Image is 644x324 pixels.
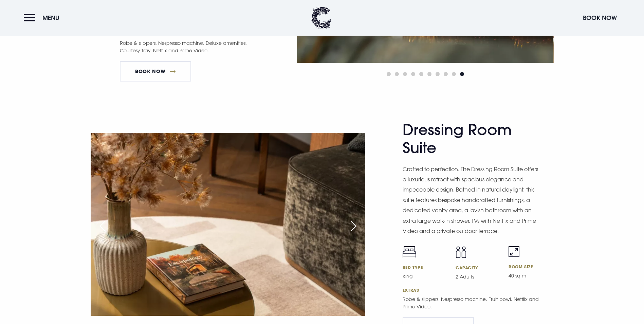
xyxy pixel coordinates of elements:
[120,39,259,54] p: Robe & slippers. Nespresso machine. Deluxe amenities. Courtesy tray. Netflix and Prime Video.
[387,72,391,76] span: Go to slide 1
[509,272,553,280] p: 40 sq m
[403,287,554,293] h6: Extras
[419,72,423,76] span: Go to slide 5
[509,264,553,269] h6: Room Size
[345,219,362,234] div: Next slide
[403,246,416,258] img: Bed icon
[120,61,191,82] a: Book Now
[403,295,542,310] p: Robe & slippers. Nespresso machine. Fruit bowl. Netflix and Prime Video.
[460,72,464,76] span: Go to slide 10
[456,273,500,281] p: 2 Adults
[509,246,519,257] img: Room size icon
[403,265,447,270] h6: Bed Type
[452,72,456,76] span: Go to slide 9
[403,164,542,236] p: Crafted to perfection. The Dressing Room Suite offers a luxurious retreat with spacious elegance ...
[311,7,331,29] img: Clandeboye Lodge
[427,72,431,76] span: Go to slide 6
[395,72,399,76] span: Go to slide 2
[24,11,63,25] button: Menu
[436,72,440,76] span: Go to slide 7
[456,246,466,258] img: Capacity icon
[456,265,500,270] h6: Capacity
[42,14,59,22] span: Menu
[403,72,407,76] span: Go to slide 3
[444,72,448,76] span: Go to slide 8
[91,133,365,316] img: Hotel in Bangor Northern Ireland
[365,133,640,316] img: Hotel in Bangor Northern Ireland
[579,11,620,25] button: Book Now
[411,72,415,76] span: Go to slide 4
[403,121,535,157] h2: Dressing Room Suite
[94,219,111,234] div: Previous slide
[403,273,447,280] p: King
